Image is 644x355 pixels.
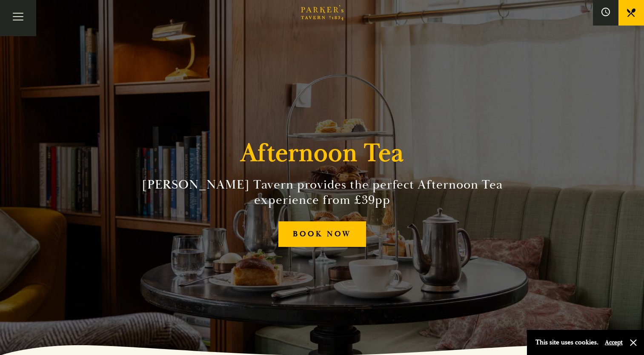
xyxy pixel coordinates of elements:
[605,338,623,346] button: Accept
[629,338,638,347] button: Close and accept
[535,336,598,349] p: This site uses cookies.
[240,138,404,169] h1: Afternoon Tea
[128,177,516,208] h2: [PERSON_NAME] Tavern provides the perfect Afternoon Tea experience from £39pp
[278,221,366,247] a: BOOK NOW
